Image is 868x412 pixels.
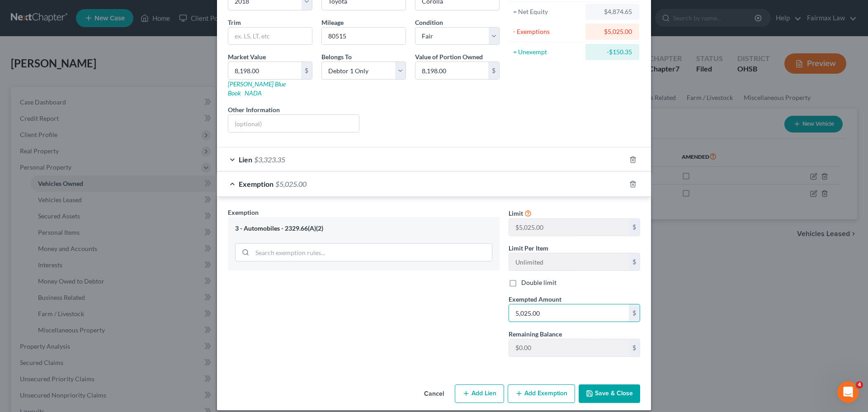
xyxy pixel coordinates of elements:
div: $4,874.65 [593,7,632,16]
input: Search exemption rules... [252,244,492,261]
label: Remaining Balance [509,329,562,339]
button: Add Exemption [508,384,575,403]
div: $ [629,339,640,356]
label: Value of Portion Owned [415,52,483,62]
span: Exemption [228,208,259,216]
div: $ [629,219,640,236]
button: Cancel [417,385,451,403]
div: 3 - Automobiles - 2329.66(A)(2) [235,224,492,233]
div: = Net Equity [513,7,581,16]
span: $3,323.35 [254,155,285,164]
input: -- [509,219,629,236]
div: $ [629,304,640,322]
input: 0.00 [509,304,629,322]
label: Condition [415,18,443,27]
a: NADA [245,89,262,97]
span: Exempted Amount [509,295,561,303]
input: ex. LS, LT, etc [228,28,312,45]
div: - Exemptions [513,27,581,36]
div: -$150.35 [593,47,632,57]
button: Add Lien [455,384,504,403]
span: Lien [239,155,252,164]
span: Belongs To [321,53,352,61]
span: Exemption [239,180,274,188]
input: 0.00 [228,62,301,79]
input: -- [322,28,406,45]
button: Save & Close [579,384,640,403]
label: Mileage [321,18,344,27]
input: 0.00 [415,62,488,79]
span: Limit [509,209,523,217]
input: -- [509,253,629,270]
div: $5,025.00 [593,27,632,36]
input: (optional) [228,115,359,132]
label: Limit Per Item [509,243,548,253]
input: -- [509,339,629,356]
span: $5,025.00 [275,180,307,188]
label: Double limit [521,278,557,287]
a: [PERSON_NAME] Blue Book [228,80,286,97]
label: Market Value [228,52,266,62]
div: $ [488,62,499,79]
label: Other Information [228,105,280,114]
div: $ [301,62,312,79]
label: Trim [228,18,241,27]
iframe: Intercom live chat [837,381,859,403]
div: = Unexempt [513,47,581,57]
span: 4 [856,381,863,388]
div: $ [629,253,640,270]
